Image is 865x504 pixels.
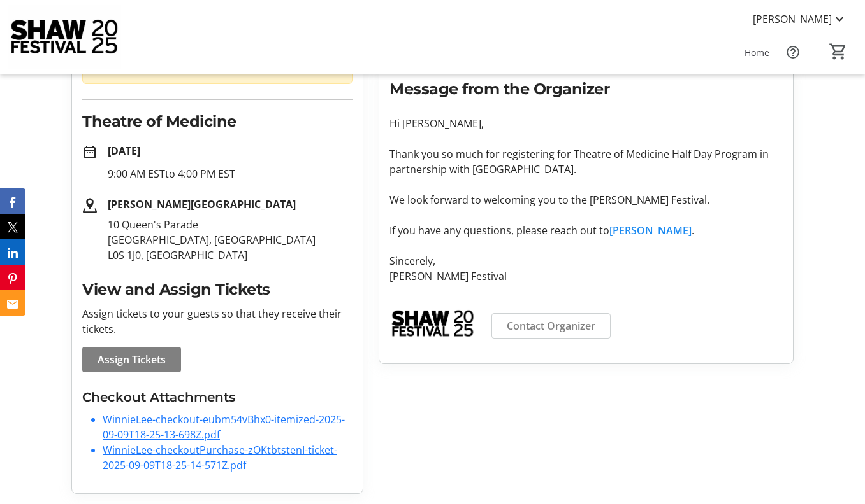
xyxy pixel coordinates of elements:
[389,192,783,207] p: We look forward to welcoming you to the [PERSON_NAME] Festival.
[609,223,692,237] a: [PERSON_NAME]
[491,313,611,339] a: Contact Organizer
[82,278,353,301] h2: View and Assign Tickets
[98,352,166,367] span: Assign Tickets
[389,223,783,238] p: If you have any questions, please reach out to .
[108,166,353,181] p: 9:00 AM EST to 4:00 PM EST
[103,443,337,472] a: WinnieLee-checkoutPurchase-zOKtbtstenI-ticket-2025-09-09T18-25-14-571Z.pdf
[389,269,783,284] p: [PERSON_NAME] Festival
[827,40,850,63] button: Cart
[389,78,783,101] h2: Message from the Organizer
[103,412,345,442] a: WinnieLee-checkout-eubm54vBhx0-itemized-2025-09-09T18-25-13-698Z.pdf
[82,110,353,133] h2: Theatre of Medicine
[389,146,783,177] p: Thank you so much for registering for Theatre of Medicine Half Day Program in partnership with [G...
[507,318,595,333] span: Contact Organizer
[108,217,353,263] p: 10 Queen's Parade [GEOGRAPHIC_DATA], [GEOGRAPHIC_DATA] L0S 1J0, [GEOGRAPHIC_DATA]
[753,11,832,27] span: [PERSON_NAME]
[82,306,353,337] p: Assign tickets to your guests so that they receive their tickets.
[389,253,783,269] p: Sincerely,
[389,299,476,348] img: Shaw Festival logo
[108,144,140,158] strong: [DATE]
[734,41,780,64] a: Home
[82,144,98,160] mat-icon: date_range
[108,197,296,211] strong: [PERSON_NAME][GEOGRAPHIC_DATA]
[82,347,181,372] a: Assign Tickets
[745,46,769,59] span: Home
[8,5,121,69] img: Shaw Festival's Logo
[743,9,857,29] button: [PERSON_NAME]
[389,116,783,131] p: Hi [PERSON_NAME],
[82,388,353,407] h3: Checkout Attachments
[780,39,806,65] button: Help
